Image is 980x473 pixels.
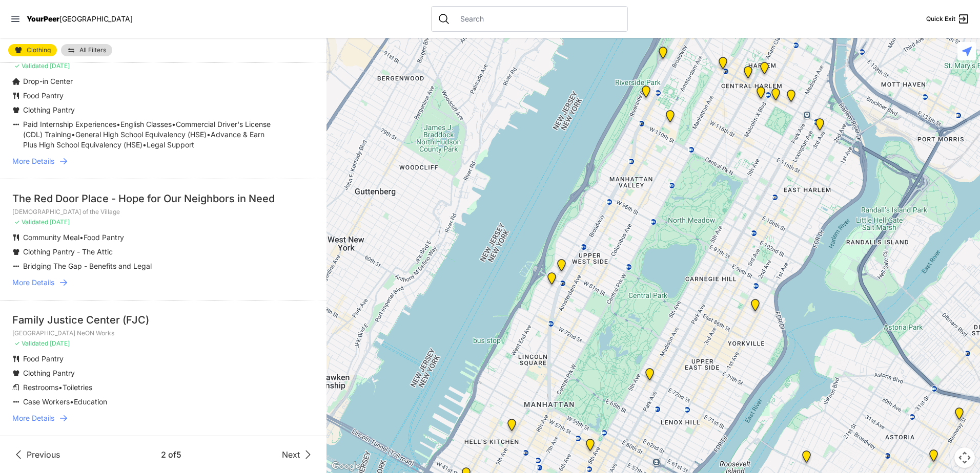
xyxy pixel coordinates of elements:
[282,448,314,461] a: Next
[70,397,74,406] span: •
[12,329,314,337] p: [GEOGRAPHIC_DATA] NeON Works
[813,118,826,135] div: Main Location
[74,397,107,406] span: Education
[505,419,518,435] div: 9th Avenue Drop-in Center
[640,85,652,102] div: Ford Hall
[161,449,168,460] span: 2
[12,313,314,327] div: Family Justice Center (FJC)
[58,383,63,392] span: •
[27,448,60,461] span: Previous
[71,130,75,139] span: •
[61,44,112,56] a: All Filters
[142,140,147,149] span: •
[27,47,51,53] span: Clothing
[758,62,771,78] div: Manhattan
[329,460,363,473] img: Google
[27,16,133,22] a: YourPeer[GEOGRAPHIC_DATA]
[116,120,120,128] span: •
[23,91,64,100] span: Food Pantry
[12,156,314,166] a: More Details
[207,130,211,139] span: •
[329,460,363,473] a: Open this area in Google Maps (opens a new window)
[12,277,314,288] a: More Details
[27,14,59,23] span: YourPeer
[8,44,57,56] a: Clothing
[23,120,116,128] span: Paid Internship Experiences
[176,449,181,460] span: 5
[23,397,70,406] span: Case Workers
[800,450,813,467] div: Fancy Thrift Shop
[168,449,176,460] span: of
[120,120,172,128] span: English Classes
[79,233,84,242] span: •
[23,105,75,114] span: Clothing Pantry
[12,156,54,166] span: More Details
[282,448,300,461] span: Next
[50,339,70,347] span: [DATE]
[926,13,970,25] a: Quick Exit
[954,447,975,468] button: Map camera controls
[785,90,798,106] div: East Harlem
[14,339,48,347] span: ✓ Validated
[12,208,314,216] p: [DEMOGRAPHIC_DATA] of the Village
[12,413,314,423] a: More Details
[23,354,64,363] span: Food Pantry
[23,233,79,242] span: Community Meal
[12,448,60,461] a: Previous
[14,62,48,70] span: ✓ Validated
[147,140,194,149] span: Legal Support
[926,15,955,23] span: Quick Exit
[742,66,754,82] div: Uptown/Harlem DYCD Youth Drop-in Center
[657,47,669,63] div: Manhattan
[749,299,762,315] div: Avenue Church
[50,62,70,70] span: [DATE]
[454,14,621,24] input: Search
[79,47,106,53] span: All Filters
[23,77,73,85] span: Drop-in Center
[769,88,782,104] div: Manhattan
[23,383,58,392] span: Restrooms
[12,413,54,423] span: More Details
[84,233,124,242] span: Food Pantry
[23,247,113,256] span: Clothing Pantry - The Attic
[12,191,314,206] div: The Red Door Place - Hope for Our Neighbors in Need
[59,14,133,23] span: [GEOGRAPHIC_DATA]
[172,120,176,128] span: •
[63,383,92,392] span: Toiletries
[555,259,568,275] div: Pathways Adult Drop-In Program
[75,130,207,139] span: General High School Equivalency (HSE)
[643,368,656,384] div: Manhattan
[23,262,152,270] span: Bridging The Gap - Benefits and Legal
[12,277,54,288] span: More Details
[23,369,75,377] span: Clothing Pantry
[664,110,677,126] div: The Cathedral Church of St. John the Divine
[717,57,729,73] div: The PILLARS – Holistic Recovery Support
[50,218,70,226] span: [DATE]
[14,218,48,226] span: ✓ Validated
